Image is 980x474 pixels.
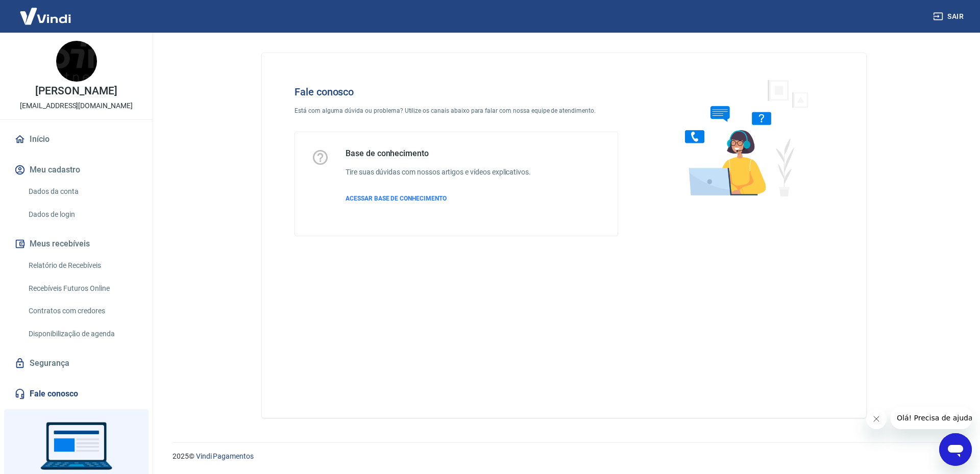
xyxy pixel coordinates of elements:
[939,433,972,466] iframe: Botão para abrir a janela de mensagens
[346,167,531,178] h6: Tire suas dúvidas com nossos artigos e vídeos explicativos.
[24,204,140,225] a: Dados de login
[12,128,140,151] a: Início
[346,194,531,203] a: ACESSAR BASE DE CONHECIMENTO
[6,7,86,15] span: Olá! Precisa de ajuda?
[12,233,140,255] button: Meus recebíveis
[24,255,140,276] a: Relatório de Recebíveis
[24,181,140,202] a: Dados da conta
[931,7,968,26] button: Sair
[196,452,254,460] a: Vindi Pagamentos
[173,451,955,462] p: 2025 ©
[866,409,887,429] iframe: Fechar mensagem
[35,86,117,96] p: [PERSON_NAME]
[891,407,972,429] iframe: Mensagem da empresa
[12,352,140,375] a: Segurança
[346,195,447,202] span: ACESSAR BASE DE CONHECIMENTO
[346,148,531,159] h5: Base de conhecimento
[12,1,79,32] img: Vindi
[56,41,97,82] img: cfbda569-b767-48f7-a77b-8948edd987e0.jpeg
[295,86,618,98] h4: Fale conosco
[12,383,140,405] a: Fale conosco
[24,301,140,321] a: Contratos com credores
[20,101,133,111] p: [EMAIL_ADDRESS][DOMAIN_NAME]
[665,69,820,206] img: Fale conosco
[24,323,140,344] a: Disponibilização de agenda
[12,159,140,181] button: Meu cadastro
[24,278,140,299] a: Recebíveis Futuros Online
[295,106,618,115] p: Está com alguma dúvida ou problema? Utilize os canais abaixo para falar com nossa equipe de atend...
